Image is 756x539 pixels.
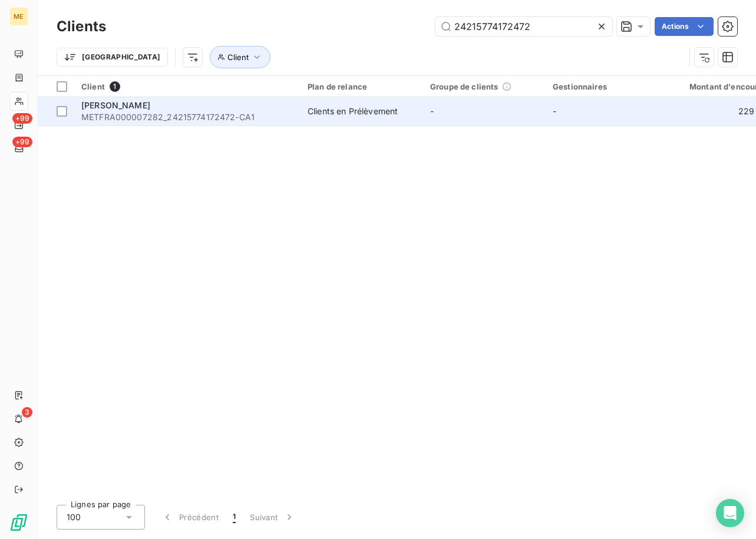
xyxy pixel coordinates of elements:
span: Client [81,82,105,91]
button: Précédent [154,505,226,530]
span: Groupe de clients [430,82,499,91]
span: Client [227,52,249,62]
span: 1 [110,81,120,92]
span: METFRA000007282_24215774172472-CA1 [81,111,293,123]
button: Actions [655,17,714,36]
input: Rechercher [435,17,612,36]
button: 1 [226,505,243,530]
img: Logo LeanPay [9,513,28,532]
span: - [430,106,434,116]
div: Open Intercom Messenger [716,499,744,527]
button: Client [210,46,270,68]
div: Plan de relance [308,82,416,91]
span: +99 [12,137,32,147]
div: Clients en Prélèvement [308,105,398,117]
span: 100 [67,511,81,523]
button: [GEOGRAPHIC_DATA] [57,48,168,67]
div: Gestionnaires [553,82,661,91]
span: - [553,106,556,116]
h3: Clients [57,16,106,37]
button: Suivant [243,505,302,530]
span: [PERSON_NAME] [81,100,150,110]
span: 1 [233,511,236,523]
span: 3 [22,407,32,418]
span: +99 [12,113,32,124]
div: ME [9,7,28,26]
